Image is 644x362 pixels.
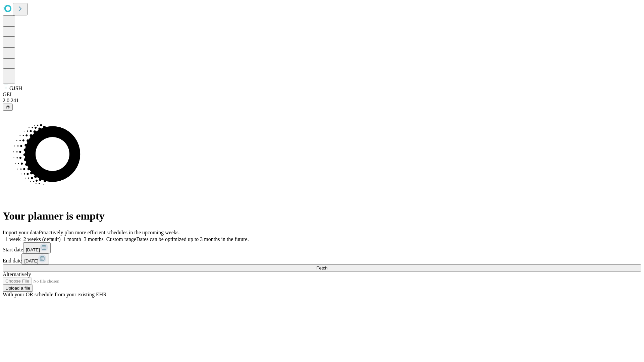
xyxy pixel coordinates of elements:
div: GEI [3,92,641,98]
span: Fetch [316,265,327,270]
button: [DATE] [23,242,51,253]
span: 1 week [5,236,21,242]
button: @ [3,104,13,111]
button: Fetch [3,264,641,271]
button: Upload a file [3,285,33,292]
span: Custom range [106,236,136,242]
span: @ [5,105,10,110]
span: Proactively plan more efficient schedules in the upcoming weeks. [39,230,180,235]
span: 1 month [63,236,81,242]
span: Alternatively [3,271,31,277]
span: Import your data [3,230,39,235]
div: End date [3,253,641,264]
span: With your OR schedule from your existing EHR [3,292,107,297]
span: [DATE] [26,247,40,252]
div: 2.0.241 [3,98,641,104]
button: [DATE] [21,253,49,264]
span: 2 weeks (default) [23,236,61,242]
span: 3 months [84,236,104,242]
h1: Your planner is empty [3,210,641,222]
span: Dates can be optimized up to 3 months in the future. [136,236,249,242]
span: [DATE] [24,258,38,263]
div: Start date [3,242,641,253]
span: GJSH [9,85,22,91]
